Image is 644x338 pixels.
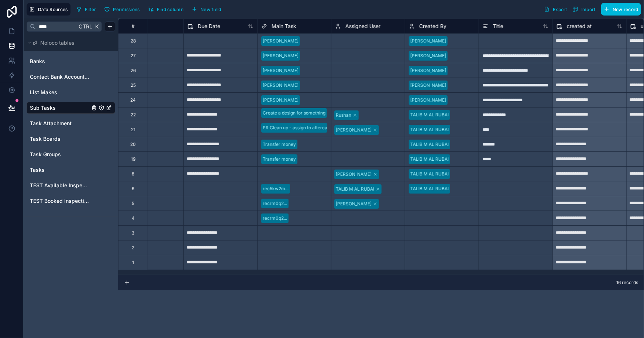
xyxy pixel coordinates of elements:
a: Contact Bank Account information [30,73,90,81]
div: TALIB M AL RUBAI [410,185,449,192]
div: [PERSON_NAME] [336,127,372,133]
div: 20 [130,141,136,147]
div: Task Boards [27,133,115,145]
button: Filter [73,4,99,15]
button: Permissions [101,4,142,15]
div: TALIB M AL RUBAI [410,141,449,148]
div: TALIB M AL RUBAI [410,156,449,163]
div: TEST Available Inspection Slots [27,180,115,191]
span: Task Attachment [30,120,72,127]
button: Data Sources [27,3,70,16]
div: TALIB M AL RUBAI [410,126,449,133]
span: Created By [419,23,447,30]
span: 16 records [616,280,638,286]
span: created at [567,23,592,30]
span: Due Date [198,23,220,30]
span: Task Boards [30,135,61,143]
div: 26 [131,68,136,74]
div: TALIB M AL RUBAI [410,171,449,177]
div: [PERSON_NAME] [263,38,299,44]
span: Main Task [272,23,296,30]
a: Task Boards [30,135,90,143]
div: 19 [131,156,135,162]
button: Import [570,3,598,16]
div: TEST Booked inspections [27,195,115,207]
span: New field [200,7,221,12]
a: List Makes [30,89,90,96]
div: Task Attachment [27,117,115,129]
div: 21 [131,127,135,133]
a: Task Attachment [30,120,90,127]
div: rec5kw2m... [263,185,289,192]
div: Contact Bank Account information [27,71,115,83]
a: New record [598,3,641,16]
div: [PERSON_NAME] [263,82,299,89]
a: Task Groups [30,151,90,158]
div: 6 [132,186,134,192]
span: Sub Tasks [30,104,56,112]
div: [PERSON_NAME] [263,52,299,59]
a: Permissions [101,4,145,15]
a: Banks [30,58,90,65]
div: [PERSON_NAME] [336,201,372,207]
div: [PERSON_NAME] [263,97,299,103]
span: K [94,24,99,29]
div: Transfer money [263,156,296,163]
a: Sub Tasks [30,104,90,112]
span: Banks [30,58,45,65]
span: Import [581,7,596,12]
a: TEST Available Inspection Slots [30,182,90,189]
div: 25 [131,82,136,88]
div: List Makes [27,86,115,98]
div: recrm0q2... [263,215,287,222]
div: Rushan [336,112,351,119]
div: Task Groups [27,148,115,160]
span: Tasks [30,166,45,174]
div: PR Clean up - assign to aftercare - all review site [263,124,365,131]
div: 5 [132,201,134,206]
div: [PERSON_NAME] [410,67,446,74]
span: Ctrl [78,22,93,31]
span: Filter [85,7,96,12]
button: Find column [145,4,186,15]
span: Title [493,23,503,30]
a: Tasks [30,166,90,174]
div: recrm0q2... [263,200,287,207]
span: Find column [157,7,183,12]
span: Noloco tables [40,39,75,47]
span: Assigned User [345,23,380,30]
span: Task Groups [30,151,61,158]
div: Create a design for something [263,110,326,116]
span: List Makes [30,89,57,96]
button: Export [541,3,570,16]
div: TALIB M AL RUBAI [336,186,374,192]
div: 8 [132,171,134,177]
a: TEST Booked inspections [30,197,90,205]
button: New record [601,3,641,16]
div: [PERSON_NAME] [263,67,299,74]
div: Tasks [27,164,115,176]
div: 3 [132,230,134,236]
div: Transfer money [263,141,296,148]
div: TALIB M AL RUBAI [410,112,449,118]
div: Banks [27,55,115,67]
div: [PERSON_NAME] [336,171,372,178]
span: Permissions [113,7,140,12]
span: Export [553,7,567,12]
div: 1 [132,260,134,266]
div: 2 [132,245,134,251]
div: 4 [132,215,135,221]
div: [PERSON_NAME] [410,38,446,44]
div: 27 [131,53,136,59]
div: [PERSON_NAME] [410,82,446,89]
div: Sub Tasks [27,102,115,114]
div: [PERSON_NAME] [410,52,446,59]
span: Data Sources [38,7,68,12]
div: # [124,23,142,29]
div: [PERSON_NAME] [410,97,446,103]
span: New record [613,7,638,12]
button: Noloco tables [27,38,111,48]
